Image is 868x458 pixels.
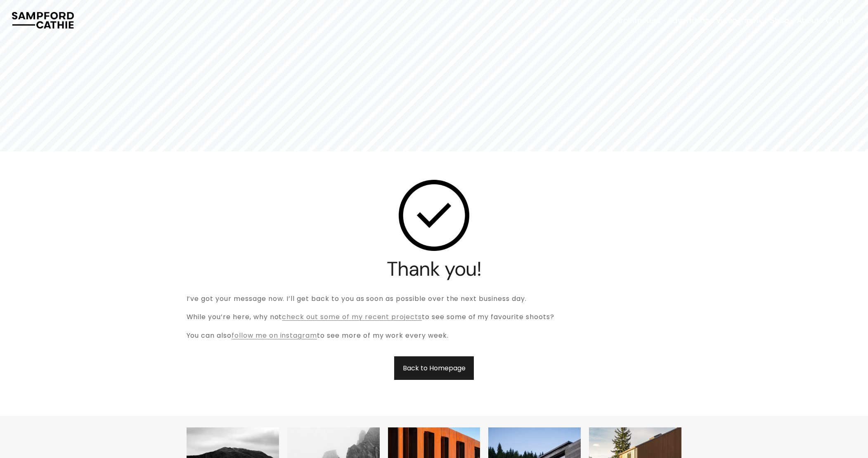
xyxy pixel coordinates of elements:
[716,14,763,26] a: Videography
[394,356,475,380] a: Back to Homepage
[615,14,660,26] a: folder dropdown
[187,311,682,323] p: While you’re here, why not to see some of my favourite shoots?
[282,312,422,322] a: check out some of my recent projects
[826,14,856,26] a: Contact
[667,15,709,25] span: Advertising
[615,15,660,25] span: Architecture
[667,14,709,26] a: folder dropdown
[770,14,789,26] a: Shop
[797,14,819,26] a: About
[187,293,682,305] p: I’ve got your message now. I’ll get back to you as soon as possible over the next business day.
[187,330,682,342] p: You can also to see more of my work every week.
[12,12,73,29] img: Sampford Cathie Photo + Video
[187,258,682,280] h1: Thank you!
[232,331,317,340] a: follow me on instagram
